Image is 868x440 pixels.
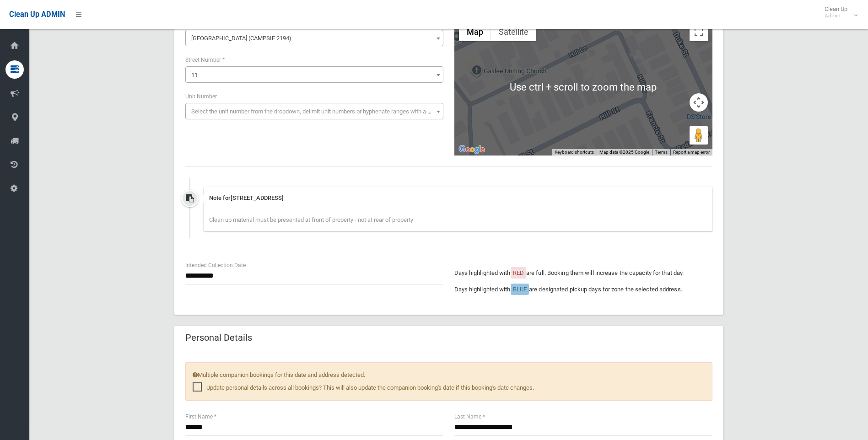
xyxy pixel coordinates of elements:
span: Clean Up ADMIN [9,10,65,19]
button: Keyboard shortcuts [555,149,594,156]
span: RED [513,269,524,276]
span: Clean up material must be presented at front of property - not at rear of property [209,216,413,223]
button: Map camera controls [690,93,708,112]
span: Hill Street (CAMPSIE 2194) [185,30,443,46]
a: Terms (opens in new tab) [655,150,668,155]
a: Report a map error [673,150,710,155]
header: Personal Details [174,329,263,347]
button: Toggle fullscreen view [690,23,708,41]
span: Update personal details across all bookings? This will also update the companion booking's date i... [193,382,534,393]
small: Admin [825,12,847,19]
span: Clean Up [820,5,857,19]
span: BLUE [513,286,527,293]
span: Select the unit number from the dropdown, delimit unit numbers or hyphenate ranges with a comma [191,108,447,115]
span: Map data ©2025 Google [599,150,649,155]
p: Days highlighted with are designated pickup days for zone the selected address. [454,284,712,295]
span: 11 [188,69,441,81]
button: Show street map [459,23,491,41]
button: Drag Pegman onto the map to open Street View [690,126,708,145]
span: Hill Street (CAMPSIE 2194) [188,32,441,45]
a: Open this area in Google Maps (opens a new window) [457,144,487,156]
img: Google [457,144,487,156]
span: [STREET_ADDRESS] [231,194,284,201]
span: 11 [185,66,443,83]
div: Multiple companion bookings for this date and address detected. [185,362,712,401]
span: 11 [191,71,198,78]
div: 11 Hill Street, CAMPSIE NSW 2194 [583,68,594,84]
button: Show satellite imagery [491,23,536,41]
p: Days highlighted with are full. Booking them will increase the capacity for that day. [454,268,712,279]
div: Note for [209,193,707,204]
